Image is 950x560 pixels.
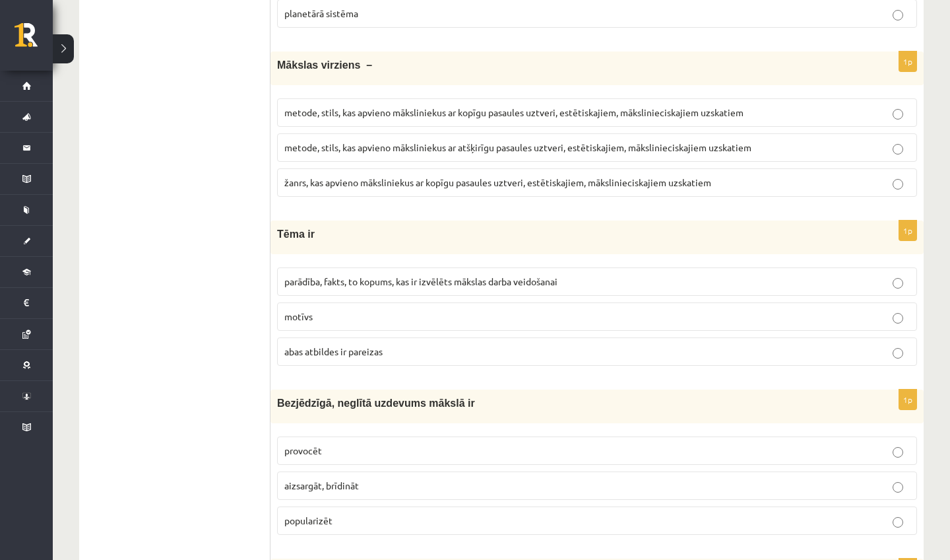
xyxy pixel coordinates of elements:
input: abas atbildes ir pareizas [893,348,903,359]
span: žanrs, kas apvieno māksliniekus ar kopīgu pasaules uztveri, estētiskajiem, mākslinieciskajiem uzs... [284,176,711,188]
input: planetārā sistēma [893,10,903,20]
input: provocēt [893,447,903,458]
span: abas atbildes ir pareizas [284,345,383,357]
span: aizsargāt, brīdināt [284,479,359,491]
p: 1p [899,51,917,72]
span: parādība, fakts, to kopums, kas ir izvēlēts mākslas darba veidošanai [284,275,557,287]
input: metode, stils, kas apvieno māksliniekus ar kopīgu pasaules uztveri, estētiskajiem, mākslinieciska... [893,109,903,120]
input: aizsargāt, brīdināt [893,482,903,493]
a: Rīgas 1. Tālmācības vidusskola [15,23,53,56]
span: metode, stils, kas apvieno māksliniekus ar kopīgu pasaules uztveri, estētiskajiem, mākslinieciska... [284,106,744,118]
span: motīvs [284,310,313,322]
input: žanrs, kas apvieno māksliniekus ar kopīgu pasaules uztveri, estētiskajiem, mākslinieciskajiem uzs... [893,179,903,190]
input: parādība, fakts, to kopums, kas ir izvēlēts mākslas darba veidošanai [893,278,903,289]
span: Bezjēdzīgā, neglītā uzdevums mākslā ir [277,398,475,409]
input: motīvs [893,313,903,324]
span: metode, stils, kas apvieno māksliniekus ar atšķirīgu pasaules uztveri, estētiskajiem, mākslinieci... [284,141,751,153]
span: provocēt [284,444,322,456]
input: popularizēt [893,517,903,528]
input: metode, stils, kas apvieno māksliniekus ar atšķirīgu pasaules uztveri, estētiskajiem, mākslinieci... [893,144,903,155]
span: planetārā sistēma [284,7,358,19]
p: 1p [899,220,917,241]
span: Mākslas virziens – [277,59,372,71]
span: Tēma ir [277,228,315,240]
p: 1p [899,389,917,410]
span: popularizēt [284,514,332,526]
